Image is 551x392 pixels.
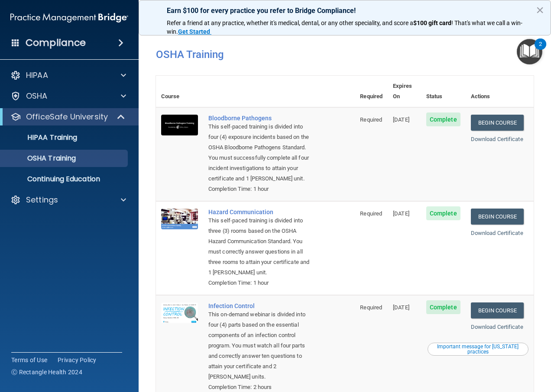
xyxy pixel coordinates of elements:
[471,115,524,131] a: Begin Course
[10,112,126,122] a: OfficeSafe University
[156,48,534,61] h4: OSHA Training
[471,209,524,225] a: Begin Course
[208,309,311,382] div: This on-demand webinar is divided into four (4) parts based on the essential components of an inf...
[413,19,451,26] strong: $100 gift card
[471,136,523,142] a: Download Certificate
[178,28,211,35] a: Get Started
[355,76,388,107] th: Required
[471,324,523,330] a: Download Certificate
[388,76,421,107] th: Expires On
[167,19,413,26] span: Refer a friend at any practice, whether it's medical, dental, or any other speciality, and score a
[360,304,382,311] span: Required
[517,39,542,64] button: Open Resource Center, 2 new notifications
[10,91,126,101] a: OSHA
[208,209,311,215] a: Hazard Communication
[178,28,210,35] strong: Get Started
[208,115,311,122] a: Bloodborne Pathogens
[208,122,311,184] div: This self-paced training is divided into four (4) exposure incidents based on the OSHA Bloodborne...
[536,3,544,17] button: Close
[167,6,523,15] p: Earn $100 for every practice you refer to Bridge Compliance!
[539,44,542,55] div: 2
[6,175,124,183] p: Continuing Education
[26,37,86,49] h4: Compliance
[11,368,82,376] span: Ⓒ Rectangle Health 2024
[6,154,76,163] p: OSHA Training
[26,91,48,101] p: OSHA
[6,133,77,142] p: HIPAA Training
[10,195,126,205] a: Settings
[26,195,58,205] p: Settings
[426,112,460,126] span: Complete
[360,210,382,217] span: Required
[428,343,528,356] button: Read this if you are a dental practitioner in the state of CA
[208,184,311,194] div: Completion Time: 1 hour
[11,356,47,364] a: Terms of Use
[26,70,48,80] p: HIPAA
[393,116,409,123] span: [DATE]
[471,302,524,318] a: Begin Course
[393,304,409,311] span: [DATE]
[393,210,409,217] span: [DATE]
[421,76,466,107] th: Status
[26,112,108,122] p: OfficeSafe University
[426,300,460,314] span: Complete
[360,116,382,123] span: Required
[429,344,527,354] div: Important message for [US_STATE] practices
[58,356,97,364] a: Privacy Policy
[167,19,522,35] span: ! That's what we call a win-win.
[208,278,311,288] div: Completion Time: 1 hour
[10,70,126,80] a: HIPAA
[471,230,523,236] a: Download Certificate
[208,302,311,309] a: Infection Control
[156,76,203,107] th: Course
[466,76,534,107] th: Actions
[208,215,311,278] div: This self-paced training is divided into three (3) rooms based on the OSHA Hazard Communication S...
[426,206,460,220] span: Complete
[10,9,128,26] img: PMB logo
